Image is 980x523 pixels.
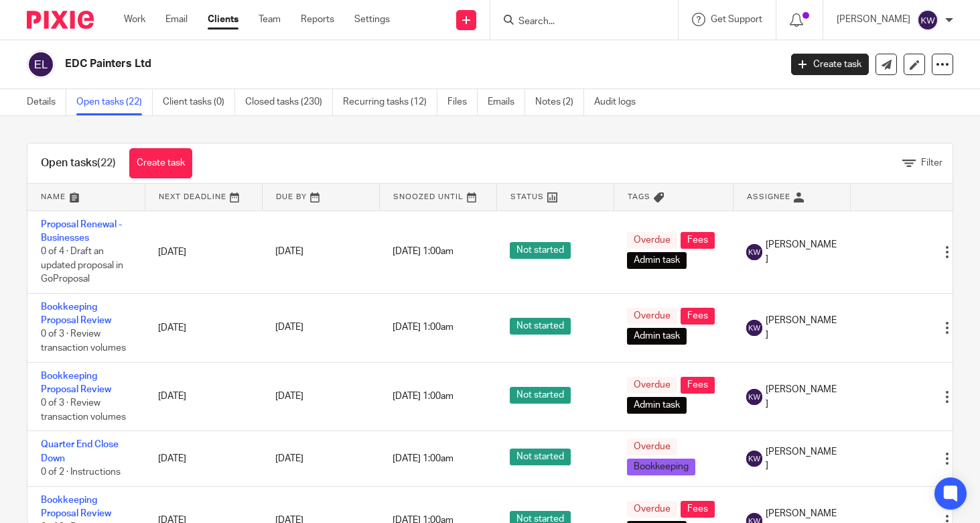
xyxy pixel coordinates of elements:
[41,440,119,463] a: Quarter End Close Down
[488,89,525,115] a: Emails
[41,330,126,353] span: 0 of 3 · Review transaction volumes
[766,445,837,473] span: [PERSON_NAME]
[766,314,837,341] span: [PERSON_NAME]
[681,501,715,518] span: Fees
[97,158,116,168] span: (22)
[275,454,303,463] span: [DATE]
[627,328,687,345] span: Admin task
[627,232,677,249] span: Overdue
[27,50,55,78] img: svg%3E
[129,148,192,178] a: Create task
[746,451,762,467] img: svg%3E
[535,89,584,115] a: Notes (2)
[393,323,453,333] span: [DATE] 1:00am
[627,439,677,455] span: Overdue
[627,459,695,475] span: Bookkeeping
[275,247,303,257] span: [DATE]
[746,320,762,336] img: svg%3E
[145,431,262,486] td: [DATE]
[766,383,837,410] span: [PERSON_NAME]
[65,57,630,71] h2: EDC Painters Ltd
[510,242,571,259] span: Not started
[145,293,262,362] td: [DATE]
[27,11,94,29] img: Pixie
[275,323,303,333] span: [DATE]
[917,9,938,31] img: svg%3E
[41,302,111,325] a: Bookkeeping Proposal Review
[766,238,837,266] span: [PERSON_NAME]
[627,501,677,518] span: Overdue
[837,13,910,26] p: [PERSON_NAME]
[145,211,262,293] td: [DATE]
[510,449,571,465] span: Not started
[343,89,437,115] a: Recurring tasks (12)
[681,308,715,325] span: Fees
[393,392,453,402] span: [DATE] 1:00am
[711,15,762,24] span: Get Support
[510,318,571,335] span: Not started
[41,399,126,422] span: 0 of 3 · Review transaction volumes
[124,13,145,26] a: Work
[746,244,762,260] img: svg%3E
[145,362,262,431] td: [DATE]
[681,377,715,394] span: Fees
[27,89,66,115] a: Details
[681,232,715,249] span: Fees
[165,13,188,26] a: Email
[245,89,333,115] a: Closed tasks (230)
[275,392,303,401] span: [DATE]
[393,454,453,463] span: [DATE] 1:00am
[393,193,464,200] span: Snoozed Until
[791,54,869,75] a: Create task
[259,13,281,26] a: Team
[628,193,650,200] span: Tags
[354,13,390,26] a: Settings
[41,496,111,518] a: Bookkeeping Proposal Review
[627,308,677,325] span: Overdue
[627,397,687,414] span: Admin task
[510,193,544,200] span: Status
[41,371,111,394] a: Bookkeeping Proposal Review
[208,13,238,26] a: Clients
[163,89,235,115] a: Client tasks (0)
[447,89,478,115] a: Files
[41,220,122,243] a: Proposal Renewal - Businesses
[41,467,121,477] span: 0 of 2 · Instructions
[41,156,116,170] h1: Open tasks
[393,247,453,257] span: [DATE] 1:00am
[510,387,571,404] span: Not started
[301,13,334,26] a: Reports
[76,89,153,115] a: Open tasks (22)
[594,89,646,115] a: Audit logs
[517,16,638,28] input: Search
[746,389,762,405] img: svg%3E
[627,377,677,394] span: Overdue
[627,252,687,269] span: Admin task
[41,247,123,284] span: 0 of 4 · Draft an updated proposal in GoProposal
[921,158,942,168] span: Filter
